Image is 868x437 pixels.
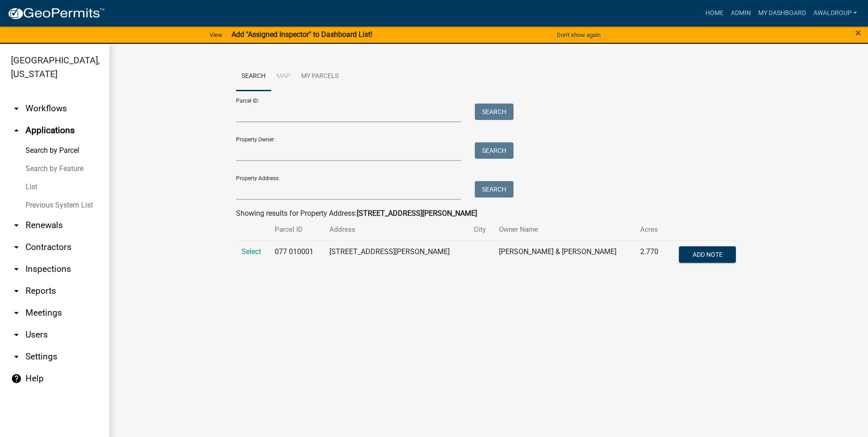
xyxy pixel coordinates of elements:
td: 077 010001 [269,240,324,271]
a: awaldroup [810,5,861,22]
i: arrow_drop_down [11,220,22,231]
span: Add Note [693,250,723,258]
span: × [855,26,861,39]
th: Parcel ID [269,219,324,240]
strong: Add "Assigned Inspector" to Dashboard List! [231,30,372,39]
th: Address [324,219,468,240]
i: help [11,373,22,384]
a: Search [236,62,271,91]
a: Home [702,5,727,22]
i: arrow_drop_down [11,307,22,318]
i: arrow_drop_down [11,264,22,275]
i: arrow_drop_down [11,286,22,297]
a: My Dashboard [755,5,810,22]
th: Owner Name [493,219,635,240]
i: arrow_drop_down [11,242,22,253]
i: arrow_drop_down [11,103,22,114]
td: [STREET_ADDRESS][PERSON_NAME] [324,240,468,271]
button: Search [475,181,514,198]
th: Acres [635,219,667,240]
a: My Parcels [296,62,344,91]
td: 2.770 [635,240,667,271]
i: arrow_drop_down [11,329,22,340]
td: [PERSON_NAME] & [PERSON_NAME] [493,240,635,271]
button: Don't show again [553,27,604,42]
i: arrow_drop_up [11,125,22,136]
a: Select [241,247,261,256]
strong: [STREET_ADDRESS][PERSON_NAME] [357,209,477,218]
a: View [206,27,226,42]
button: Search [475,142,514,159]
i: arrow_drop_down [11,351,22,362]
button: Close [855,27,861,38]
div: Showing results for Property Address: [236,208,742,219]
th: City [468,219,493,240]
a: Admin [727,5,755,22]
button: Add Note [679,246,736,263]
button: Search [475,104,514,120]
